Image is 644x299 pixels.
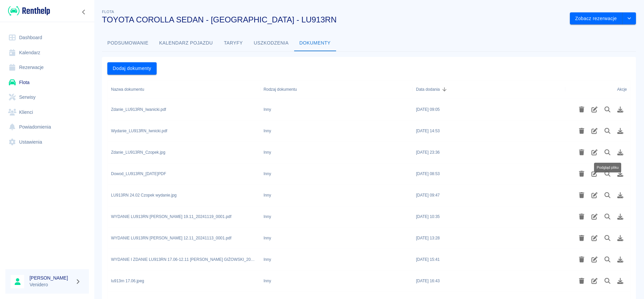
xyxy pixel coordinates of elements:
[575,104,588,115] button: Usuń plik
[5,135,89,150] a: Ustawienia
[440,85,449,94] button: Sort
[264,235,271,241] div: Inny
[111,128,167,134] div: Wydanie_LU913RN_Iwnicki.pdf
[623,12,636,25] button: drop-down
[111,80,144,99] div: Nazwa dokumentu
[614,275,627,287] button: Pobierz plik
[8,5,50,16] img: Renthelp logo
[30,275,72,281] h6: [PERSON_NAME]
[218,35,249,51] button: Taryfy
[294,35,336,51] button: Dokumenty
[575,147,588,158] button: Usuń plik
[264,106,271,113] div: Inny
[111,214,231,220] div: WYDANIE LU913RN WOJCIECH RAJSKI 19.11_20241119_0001.pdf
[588,254,601,265] button: Edytuj rodzaj dokumentu
[264,128,271,134] div: Inny
[264,278,271,284] div: Inny
[102,15,565,24] h3: TOYOTA COROLLA SEDAN - [GEOGRAPHIC_DATA] - LU913RN
[154,35,218,51] button: Kalendarz pojazdu
[614,125,627,137] button: Pobierz plik
[413,80,565,99] div: Data dodania
[264,149,271,155] div: Inny
[601,147,614,158] button: Podgląd pliku
[102,10,114,14] span: Flota
[601,168,614,179] button: Podgląd pliku
[588,232,601,244] button: Edytuj rodzaj dokumentu
[5,75,89,90] a: Flota
[264,256,271,263] div: Inny
[416,149,440,155] div: 13 maj 2025, 23:36
[260,80,413,99] div: Rodzaj dokumentu
[614,104,627,115] button: Pobierz plik
[601,275,614,287] button: Podgląd pliku
[588,275,601,287] button: Edytuj rodzaj dokumentu
[575,232,588,244] button: Usuń plik
[588,190,601,201] button: Edytuj rodzaj dokumentu
[416,106,440,113] div: 8 sie 2025, 09:05
[416,80,440,99] div: Data dodania
[264,192,271,198] div: Inny
[601,211,614,222] button: Podgląd pliku
[614,147,627,158] button: Pobierz plik
[601,190,614,201] button: Podgląd pliku
[594,163,621,172] div: Podgląd pliku
[111,171,166,177] div: Dowod_LU913RN_2025-03-24.PDF
[601,232,614,244] button: Podgląd pliku
[575,275,588,287] button: Usuń plik
[111,235,231,241] div: WYDANIE LU913RN DAMIAN HAJDUGA 12.11_20241113_0001.pdf
[565,80,630,99] div: Akcje
[264,214,271,220] div: Inny
[108,80,260,99] div: Nazwa dokumentu
[588,211,601,222] button: Edytuj rodzaj dokumentu
[614,232,627,244] button: Pobierz plik
[102,35,154,51] button: Podsumowanie
[416,192,440,198] div: 24 lut 2025, 09:47
[5,120,89,135] a: Powiadomienia
[416,256,440,263] div: 12 lis 2024, 15:41
[416,171,440,177] div: 24 mar 2025, 08:53
[264,171,271,177] div: Inny
[416,214,440,220] div: 19 lis 2024, 10:35
[5,45,89,60] a: Kalendarz
[575,168,588,179] button: Usuń plik
[416,128,440,134] div: 13 lip 2025, 14:53
[575,125,588,137] button: Usuń plik
[614,211,627,222] button: Pobierz plik
[588,168,601,179] button: Edytuj rodzaj dokumentu
[107,62,157,75] button: Dodaj dokumenty
[30,281,72,288] p: Venidero
[601,104,614,115] button: Podgląd pliku
[111,106,166,113] div: Zdanie_LU913RN_Iwanicki.pdf
[617,80,627,99] div: Akcje
[614,168,627,179] button: Pobierz plik
[5,60,89,75] a: Rezerwacje
[264,80,297,99] div: Rodzaj dokumentu
[5,30,89,45] a: Dashboard
[588,125,601,137] button: Edytuj rodzaj dokumentu
[570,12,623,25] button: Zobacz rezerwacje
[601,254,614,265] button: Podgląd pliku
[111,278,144,284] div: lu913rn 17.06.jpeg
[111,256,257,263] div: WYDANIE I ZDANIE LU913RN 17.06-12.11 SŁAWOMIR GIŻOWSKI_20241112_0001.pdf
[614,190,627,201] button: Pobierz plik
[5,105,89,120] a: Klienci
[416,235,440,241] div: 13 lis 2024, 13:28
[5,5,50,16] a: Renthelp logo
[588,104,601,115] button: Edytuj rodzaj dokumentu
[588,147,601,158] button: Edytuj rodzaj dokumentu
[575,211,588,222] button: Usuń plik
[614,254,627,265] button: Pobierz plik
[575,190,588,201] button: Usuń plik
[111,149,165,155] div: Zdanie_LU913RN_Czopek.jpg
[5,90,89,105] a: Serwisy
[79,8,89,16] button: Zwiń nawigację
[111,192,177,198] div: LU913RN 24.02 Czopek wydanie.jpg
[416,278,440,284] div: 17 cze 2024, 16:43
[249,35,294,51] button: Uszkodzenia
[575,254,588,265] button: Usuń plik
[601,125,614,137] button: Podgląd pliku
